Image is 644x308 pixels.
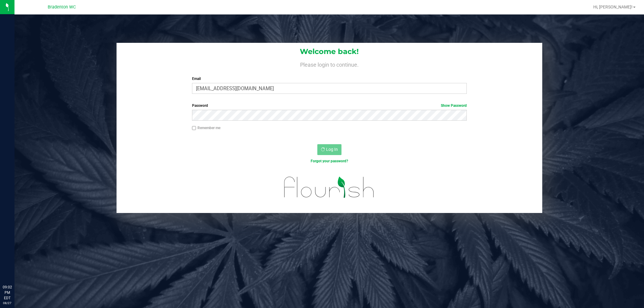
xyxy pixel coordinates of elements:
[3,301,12,305] p: 08/27
[192,125,220,131] label: Remember me
[192,76,467,81] label: Email
[3,284,12,301] p: 09:02 PM EDT
[117,60,542,68] h4: Please login to continue.
[311,159,348,163] a: Forgot your password?
[48,5,76,10] span: Bradenton WC
[192,103,208,108] span: Password
[441,103,467,108] a: Show Password
[593,5,633,9] span: Hi, [PERSON_NAME]!
[326,147,338,152] span: Log In
[117,48,542,56] h1: Welcome back!
[317,144,341,155] button: Log In
[192,126,196,130] input: Remember me
[276,170,383,204] img: flourish_logo.svg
